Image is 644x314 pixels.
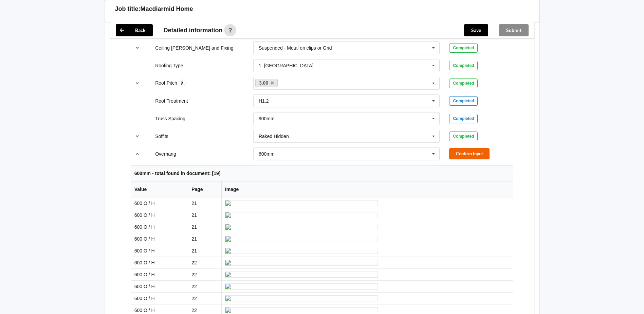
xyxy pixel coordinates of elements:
[188,280,221,292] td: 22
[225,260,378,266] img: ai_input-page22-Overhang-2-5.jpeg
[225,272,378,278] img: ai_input-page22-Overhang-2-6.jpeg
[131,197,188,209] td: 600 O / H
[115,5,141,13] h3: Job title:
[155,134,168,139] label: Soffits
[131,42,144,54] button: reference-toggle
[131,209,188,221] td: 600 O / H
[225,236,378,242] img: ai_input-page21-Overhang-2-3.jpeg
[259,152,275,156] div: 600mm
[155,116,185,121] label: Truss Spacing
[131,268,188,280] td: 600 O / H
[259,116,275,121] div: 900mm
[131,148,144,160] button: reference-toggle
[155,80,178,86] label: Roof Pitch
[225,224,378,230] img: ai_input-page21-Overhang-2-2.jpeg
[225,295,378,301] img: ai_input-page22-Overhang-2-8.jpeg
[259,46,332,50] div: Suspended - Metal on clips or Grid
[225,200,378,206] img: ai_input-page21-Overhang-2-0.jpeg
[221,181,513,197] th: Image
[225,212,378,218] img: ai_input-page21-Overhang-2-1.jpeg
[188,233,221,245] td: 21
[131,77,144,89] button: reference-toggle
[188,257,221,268] td: 22
[131,233,188,245] td: 600 O / H
[131,245,188,257] td: 600 O / H
[131,221,188,233] td: 600 O / H
[225,283,378,290] img: ai_input-page22-Overhang-2-7.jpeg
[188,268,221,280] td: 22
[164,27,223,33] span: Detailed information
[449,78,478,88] div: Completed
[116,24,153,36] button: Back
[155,63,183,68] label: Roofing Type
[449,61,478,70] div: Completed
[188,181,221,197] th: Page
[259,63,313,68] div: 1. [GEOGRAPHIC_DATA]
[449,132,478,141] div: Completed
[141,5,193,13] h3: Macdiarmid Home
[131,257,188,268] td: 600 O / H
[131,292,188,304] td: 600 O / H
[225,307,378,313] img: ai_input-page22-Overhang-2-9.jpeg
[131,280,188,292] td: 600 O / H
[155,151,176,157] label: Overhang
[188,221,221,233] td: 21
[449,43,478,53] div: Completed
[155,45,233,51] label: Ceiling [PERSON_NAME] and Fixing
[464,24,488,36] button: Save
[449,114,478,123] div: Completed
[255,79,278,87] a: 3.00
[449,148,490,159] button: Confirm input
[449,96,478,106] div: Completed
[131,181,188,197] th: Value
[131,130,144,142] button: reference-toggle
[259,134,289,139] div: Raked Hidden
[188,292,221,304] td: 22
[188,209,221,221] td: 21
[188,197,221,209] td: 21
[131,165,513,181] th: 600mm - total found in document: [19]
[259,99,269,103] div: H1.2
[188,245,221,257] td: 21
[155,98,188,104] label: Roof Treatment
[225,248,378,254] img: ai_input-page21-Overhang-2-4.jpeg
